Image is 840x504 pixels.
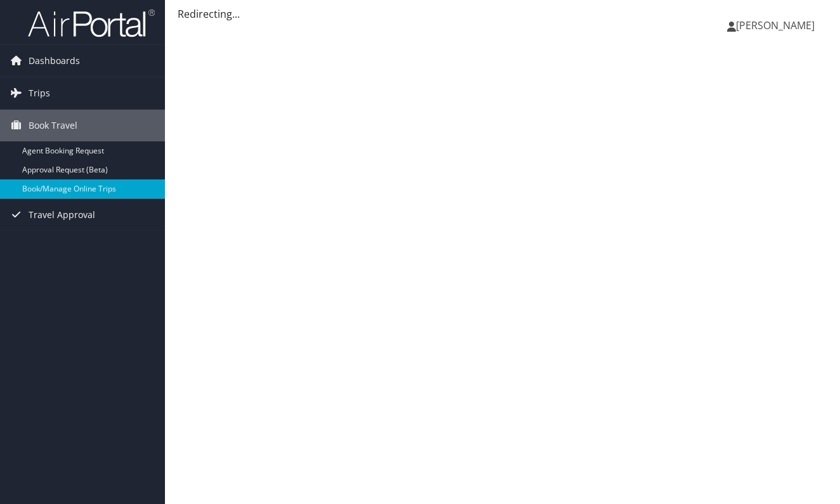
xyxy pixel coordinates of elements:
[29,77,50,109] span: Trips
[28,8,155,38] img: airportal-logo.png
[29,199,95,231] span: Travel Approval
[29,45,80,77] span: Dashboards
[736,18,815,32] span: [PERSON_NAME]
[727,6,827,44] a: [PERSON_NAME]
[178,6,827,22] div: Redirecting...
[29,110,77,141] span: Book Travel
